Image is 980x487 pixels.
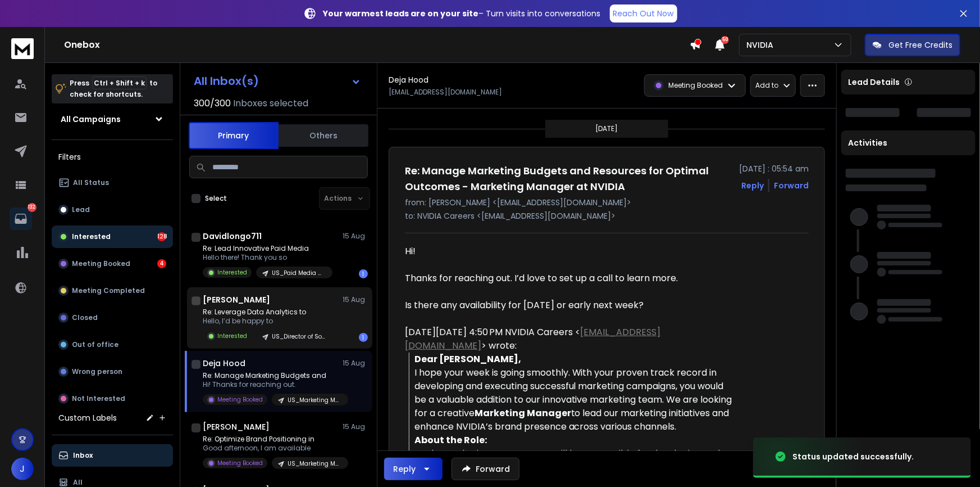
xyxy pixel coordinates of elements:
[194,75,259,87] h1: All Inbox(s)
[217,459,263,467] p: Meeting Booked
[279,123,368,148] button: Others
[359,269,368,278] div: 1
[217,395,263,404] p: Meeting Booked
[343,232,368,241] p: 15 Aug
[792,451,914,462] div: Status updated successfully.
[73,451,93,460] p: Inbox
[405,326,660,352] a: [EMAIL_ADDRESS][DOMAIN_NAME]
[414,366,733,434] div: I hope your week is going smoothly. With your proven track record in developing and executing suc...
[72,286,145,295] p: Meeting Completed
[774,180,809,191] div: Forward
[755,81,778,90] p: Add to
[203,421,270,432] h1: [PERSON_NAME]
[157,232,166,241] div: 128
[405,197,809,208] p: from: [PERSON_NAME] <[EMAIL_ADDRESS][DOMAIN_NAME]>
[52,444,173,467] button: Inbox
[323,8,479,19] strong: Your warmest leads are on your site
[72,313,98,322] p: Closed
[888,39,952,51] p: Get Free Credits
[384,458,443,480] button: Reply
[52,149,173,165] h3: Filters
[288,459,341,468] p: US_Marketing Manager_02(14/8)
[52,199,173,221] button: Lead
[73,478,83,487] p: All
[405,326,733,353] div: [DATE][DATE] 4:50 PM NVIDIA Careers < > wrote:
[52,172,173,194] button: All Status
[389,74,429,85] h1: Deja Hood
[405,272,733,285] div: Thanks for reaching out. I’d love to set up a call to learn more.
[739,163,809,174] p: [DATE] : 05:54 am
[613,8,674,19] p: Reach Out Now
[405,245,733,258] div: Hi!
[721,36,729,44] span: 50
[405,210,809,222] p: to: NVIDIA Careers <[EMAIL_ADDRESS][DOMAIN_NAME]>
[70,78,157,100] p: Press to check for shortcuts.
[52,279,173,302] button: Meeting Completed
[10,208,32,230] a: 132
[741,180,764,191] button: Reply
[203,444,338,453] p: Good afternoon, I am available
[359,333,368,342] div: 1
[203,231,262,242] h1: Davidlongo711
[72,205,90,214] p: Lead
[157,259,166,268] div: 4
[203,371,338,380] p: Re: Manage Marketing Budgets and
[203,317,332,326] p: Hello, I’d be happy to
[11,458,34,480] button: J
[203,253,332,262] p: Hello there! Thank you so
[52,252,173,275] button: Meeting Booked4
[746,39,778,51] p: NVIDIA
[217,332,247,340] p: Interested
[52,333,173,356] button: Out of office
[414,434,487,447] strong: About the Role:
[343,359,368,368] p: 15 Aug
[405,299,733,312] div: Is there any availability for [DATE] or early next week?
[841,130,976,155] div: Activities
[11,38,34,59] img: logo
[52,306,173,329] button: Closed
[28,203,37,212] p: 132
[189,122,279,149] button: Primary
[414,353,521,366] strong: Dear [PERSON_NAME],
[405,163,732,195] h1: Re: Manage Marketing Budgets and Resources for Optimal Outcomes - Marketing Manager at NVIDIA
[64,38,690,52] h1: Onebox
[233,97,308,110] h3: Inboxes selected
[288,396,341,404] p: US_Marketing Manager_02(14/8)
[865,34,960,56] button: Get Free Credits
[92,76,147,89] span: Ctrl + Shift + k
[668,81,723,90] p: Meeting Booked
[475,407,571,420] strong: Marketing Manager
[72,394,125,403] p: Not Interested
[389,88,502,97] p: [EMAIL_ADDRESS][DOMAIN_NAME]
[323,8,601,19] p: – Turn visits into conversations
[203,308,332,317] p: Re: Leverage Data Analytics to
[185,70,370,92] button: All Inbox(s)
[203,358,245,369] h1: Deja Hood
[393,463,416,475] div: Reply
[61,114,121,125] h1: All Campaigns
[52,226,173,248] button: Interested128
[72,259,130,268] p: Meeting Booked
[58,412,117,423] h3: Custom Labels
[72,340,118,349] p: Out of office
[610,4,677,22] a: Reach Out Now
[52,360,173,383] button: Wrong person
[272,269,326,277] p: US_Paid Media Manager_13(14/8)
[72,232,111,241] p: Interested
[52,108,173,130] button: All Campaigns
[203,244,332,253] p: Re: Lead Innovative Paid Media
[343,422,368,431] p: 15 Aug
[343,295,368,304] p: 15 Aug
[452,458,519,480] button: Forward
[205,194,227,203] label: Select
[72,367,122,376] p: Wrong person
[203,380,338,389] p: Hi! Thanks for reaching out.
[194,97,231,110] span: 300 / 300
[203,435,338,444] p: Re: Optimize Brand Positioning in
[272,332,326,341] p: US_Director of Social Media_20(14/8)
[73,178,109,187] p: All Status
[217,268,247,277] p: Interested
